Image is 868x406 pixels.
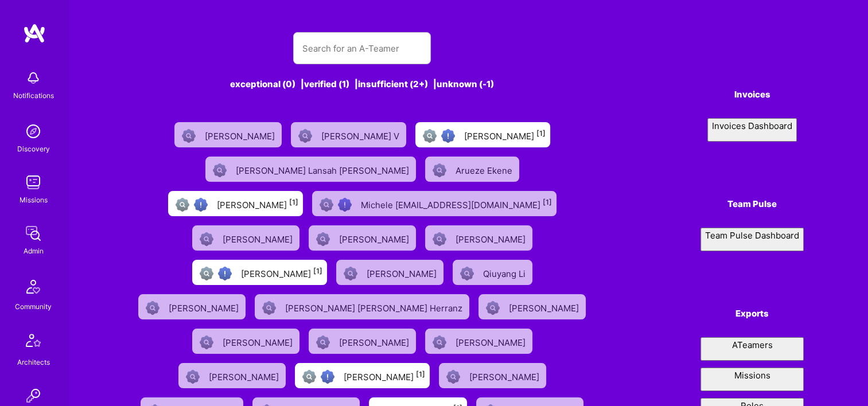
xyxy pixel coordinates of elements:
a: Not fully vettedHigh Potential User[PERSON_NAME][1] [290,358,434,393]
div: [PERSON_NAME] V [321,127,402,142]
div: Notifications [13,89,54,101]
img: High Potential User [338,198,352,212]
img: High Potential User [218,267,232,280]
a: Not Scrubbed[PERSON_NAME] [474,290,590,324]
a: Not Scrubbed[PERSON_NAME] [434,358,551,393]
a: Not ScrubbedArueze Ekene [421,152,524,186]
a: Not Scrubbed[PERSON_NAME] V [286,118,411,152]
sup: [1] [543,198,552,206]
img: Not fully vetted [176,198,189,212]
div: Arueze Ekene [456,162,515,177]
sup: [1] [289,198,298,206]
img: Not Scrubbed [433,163,446,177]
a: Not Scrubbed[PERSON_NAME] [188,221,304,255]
img: Not Scrubbed [433,335,446,349]
a: Not Scrubbed[PERSON_NAME] [304,221,421,255]
img: Not Scrubbed [146,301,159,315]
a: Not Scrubbed[PERSON_NAME] [421,221,537,255]
div: [PERSON_NAME] [217,196,298,211]
div: [PERSON_NAME] [344,368,425,383]
img: Not fully vetted [320,198,333,212]
h4: Invoices [700,89,804,100]
div: Admin [24,245,44,257]
div: [PERSON_NAME] [367,265,439,280]
img: Not Scrubbed [344,267,357,280]
a: Not Scrubbed[PERSON_NAME] [188,324,304,358]
img: logo [23,23,46,44]
a: Not Scrubbed[PERSON_NAME] [421,324,537,358]
img: Not fully vetted [200,267,213,280]
div: [PERSON_NAME] [223,334,295,349]
a: Not Scrubbed[PERSON_NAME] [174,358,290,393]
img: Not Scrubbed [262,301,276,315]
button: ATeamers [700,337,804,361]
a: Not Scrubbed[PERSON_NAME] [332,255,448,290]
div: [PERSON_NAME] [205,127,277,142]
div: Discovery [17,143,50,155]
img: bell [22,67,45,89]
img: Not Scrubbed [486,301,500,315]
div: [PERSON_NAME] [456,231,528,245]
sup: [1] [536,129,546,138]
div: [PERSON_NAME] [509,299,581,314]
img: Not Scrubbed [316,335,330,349]
a: Not Scrubbed[PERSON_NAME] [PERSON_NAME] Herranz [250,290,474,324]
h4: Team Pulse [700,199,804,209]
a: Not Scrubbed[PERSON_NAME] Lansah [PERSON_NAME] [201,152,421,186]
sup: [1] [416,370,425,378]
a: Not fully vettedHigh Potential UserMichele [EMAIL_ADDRESS][DOMAIN_NAME][1] [308,186,561,221]
button: Missions [700,368,804,391]
img: High Potential User [321,370,334,384]
sup: [1] [313,267,322,275]
div: [PERSON_NAME] [PERSON_NAME] Herranz [285,299,465,314]
input: Search for an A-Teamer [302,34,422,63]
img: Not Scrubbed [213,163,227,177]
a: Not Scrubbed[PERSON_NAME] [304,324,421,358]
img: teamwork [22,171,45,194]
button: Team Pulse Dashboard [700,228,804,251]
img: Not fully vetted [302,370,316,384]
img: admin teamwork [22,222,45,245]
a: Not Scrubbed[PERSON_NAME] [134,290,250,324]
img: Not Scrubbed [316,232,330,246]
div: exceptional (0) | verified (1) | insufficient (2+) | unknown (-1) [134,78,591,90]
div: [PERSON_NAME] [241,265,322,280]
div: [PERSON_NAME] [223,231,295,245]
a: Not Scrubbed[PERSON_NAME] [170,118,286,152]
img: Community [20,273,47,300]
img: Not Scrubbed [186,370,200,384]
a: Not fully vettedHigh Potential User[PERSON_NAME][1] [164,186,308,221]
img: Not Scrubbed [298,129,312,143]
h4: Exports [700,309,804,319]
a: Not fully vettedHigh Potential User[PERSON_NAME][1] [411,118,555,152]
div: [PERSON_NAME] [339,334,411,349]
div: [PERSON_NAME] Lansah [PERSON_NAME] [236,162,411,177]
div: [PERSON_NAME] [209,368,281,383]
button: Invoices Dashboard [707,118,797,142]
div: Michele [EMAIL_ADDRESS][DOMAIN_NAME] [361,196,552,211]
img: Not Scrubbed [460,267,474,280]
img: High Potential User [441,129,455,143]
img: discovery [22,120,45,143]
div: [PERSON_NAME] [339,231,411,245]
img: Not Scrubbed [446,370,460,384]
div: [PERSON_NAME] [169,299,241,314]
div: Architects [17,356,50,368]
div: [PERSON_NAME] [469,368,542,383]
img: Not fully vetted [423,129,437,143]
div: [PERSON_NAME] [464,127,546,142]
div: Qiuyang Li [483,265,528,280]
img: Not Scrubbed [200,335,213,349]
div: [PERSON_NAME] [456,334,528,349]
img: Not Scrubbed [200,232,213,246]
a: Not ScrubbedQiuyang Li [448,255,537,290]
img: High Potential User [194,198,208,212]
img: Not Scrubbed [433,232,446,246]
a: Invoices Dashboard [700,118,804,142]
a: Not fully vettedHigh Potential User[PERSON_NAME][1] [188,255,332,290]
div: Community [15,300,52,313]
img: Architects [20,329,47,356]
div: Missions [20,194,48,206]
img: Not Scrubbed [182,129,196,143]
